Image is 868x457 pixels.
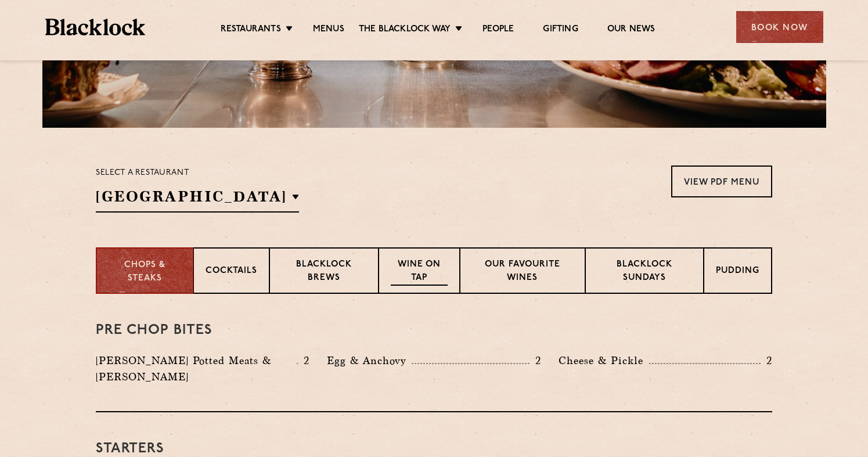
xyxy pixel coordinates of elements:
a: The Blacklock Way [359,24,451,37]
a: Menus [313,24,344,37]
p: Our favourite wines [472,258,572,286]
p: Chops & Steaks [109,259,181,285]
p: Egg & Anchovy [327,352,412,369]
a: People [482,24,514,37]
p: Wine on Tap [391,258,448,286]
h3: Pre Chop Bites [96,323,772,338]
h3: Starters [96,441,772,456]
p: 2 [530,353,541,368]
p: Cheese & Pickle [559,352,649,369]
p: Cocktails [206,265,257,279]
h2: [GEOGRAPHIC_DATA] [96,186,299,213]
p: [PERSON_NAME] Potted Meats & [PERSON_NAME] [96,352,297,385]
p: Select a restaurant [96,165,299,181]
img: BL_Textured_Logo-footer-cropped.svg [45,19,146,35]
a: View PDF Menu [671,165,772,197]
p: Blacklock Brews [282,258,366,286]
p: 2 [298,353,309,368]
p: Blacklock Sundays [597,258,691,286]
p: 2 [761,353,772,368]
a: Our News [607,24,655,37]
a: Gifting [543,24,578,37]
p: Pudding [716,265,759,279]
a: Restaurants [221,24,281,37]
div: Book Now [736,11,823,43]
